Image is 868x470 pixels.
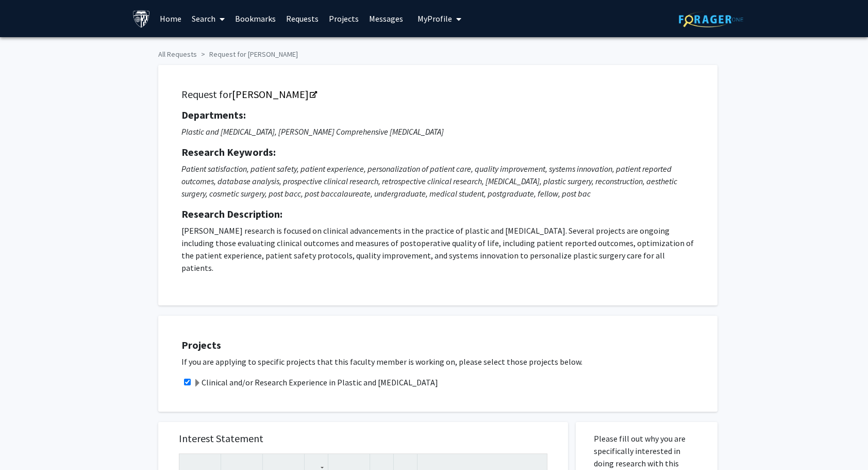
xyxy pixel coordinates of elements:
strong: Departments: [181,108,246,121]
a: All Requests [158,50,197,59]
a: Bookmarks [230,1,281,37]
a: Projects [324,1,364,37]
img: ForagerOne Logo [679,11,743,27]
strong: Research Keywords: [181,145,276,158]
a: Messages [364,1,408,37]
h5: Request for [181,88,694,101]
a: Opens in a new tab [232,88,316,101]
i: Plastic and [MEDICAL_DATA], [PERSON_NAME] Comprehensive [MEDICAL_DATA] [181,126,444,137]
i: Patient satisfaction, patient safety, patient experience, personalization of patient care, qualit... [181,164,677,199]
li: Request for [PERSON_NAME] [197,49,298,60]
p: If you are applying to specific projects that this faculty member is working on, please select th... [181,355,707,368]
strong: Projects [181,338,221,351]
a: Requests [281,1,324,37]
strong: Research Description: [181,207,282,220]
img: Johns Hopkins University Logo [132,10,151,28]
a: Home [155,1,187,37]
span: My Profile [418,13,452,24]
label: Clinical and/or Research Experience in Plastic and [MEDICAL_DATA] [193,376,438,388]
ol: breadcrumb [158,45,710,60]
a: Search [187,1,230,37]
iframe: Chat [8,424,44,462]
p: [PERSON_NAME] research is focused on clinical advancements in the practice of plastic and [MEDICA... [181,224,694,274]
h5: Interest Statement [179,432,547,445]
